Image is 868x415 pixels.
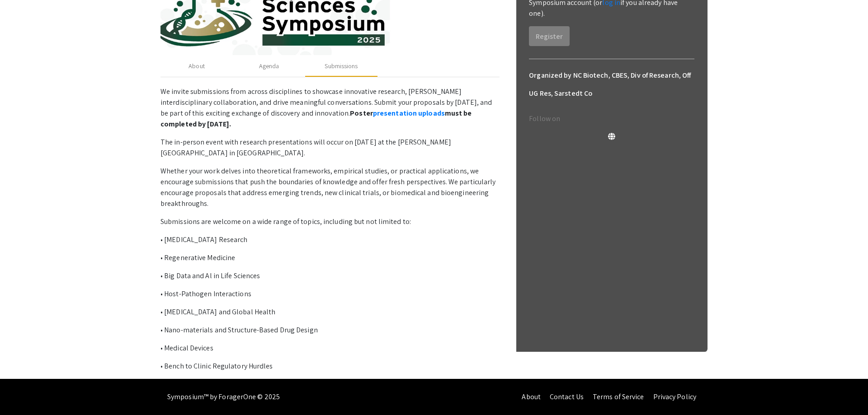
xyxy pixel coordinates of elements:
[593,392,644,401] a: Terms of Service
[160,216,500,227] p: Submissions are welcome on a wide range of topics, including but not limited to:
[325,61,358,71] div: Submissions
[529,66,694,103] h6: Organized by NC Biotech, CBES, Div of Research, Off UG Res, Sarstedt Co
[529,26,570,46] button: Register
[522,392,541,401] a: About
[160,325,500,336] p: • Nano-materials and Structure-Based Drug Design
[259,61,279,71] div: Agenda
[160,137,500,159] p: The in-person event with research presentations will occur on [DATE] at the [PERSON_NAME][GEOGRAP...
[160,86,500,130] p: We invite submissions from across disciplines to showcase innovative research, [PERSON_NAME] inte...
[160,289,500,299] p: • Host-Pathogen Interactions
[167,379,280,415] div: Symposium™ by ForagerOne © 2025
[160,270,500,281] p: • Big Data and Al in Life Sciences
[653,392,696,401] a: Privacy Policy
[550,392,584,401] a: Contact Us
[160,234,500,245] p: • [MEDICAL_DATA] Research
[160,307,500,317] p: • [MEDICAL_DATA] and Global Health
[373,108,445,118] a: presentation uploads
[7,374,38,408] iframe: Chat
[160,166,500,209] p: Whether your work delves into theoretical frameworks, empirical studies, or practical application...
[529,113,694,124] p: Follow on
[160,361,500,372] p: • Bench to Clinic Regulatory Hurdles
[189,61,205,71] div: About
[160,252,500,263] p: • Regenerative Medicine
[160,343,500,354] p: • Medical Devices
